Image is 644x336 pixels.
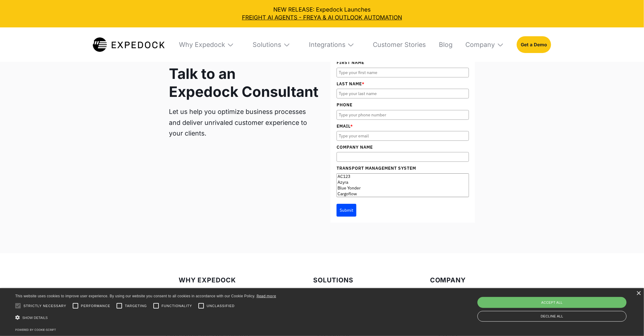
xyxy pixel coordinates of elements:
div: Solutions [253,41,282,49]
label: First Name [337,59,469,66]
span: Targeting [125,303,147,309]
a: Get a Demo [517,36,551,53]
button: Submit [337,204,356,217]
a: FREIGHT AI AGENTS - FREYA & AI OUTLOOK AUTOMATION [6,14,638,22]
span: Show details [22,316,48,320]
div: Company [466,41,495,49]
div: Integrations [303,27,360,62]
div: Accept all [478,297,627,308]
input: Type your email [337,131,469,141]
h2: Talk to an Expedock Consultant [169,65,318,101]
span: Performance [81,303,110,309]
input: Type your first name [337,68,469,77]
span: This website uses cookies to improve user experience. By using our website you consent to all coo... [15,294,255,298]
div: Why Expedock [173,27,240,62]
div: Why Expedock [162,276,253,284]
div: Show details [15,313,276,323]
div: Company [414,276,482,284]
label: Last Name [337,80,469,87]
a: Customer Stories [367,27,426,62]
p: Let us help you optimize business processes and deliver unrivaled customer experience to your cli... [169,106,318,139]
iframe: Chat Widget [543,270,644,336]
span: Unclassified [207,303,235,309]
a: Powered by cookie-script [15,328,56,331]
div: Why Expedock [179,41,225,49]
span: Strictly necessary [23,303,66,309]
div: Decline all [478,311,627,322]
span: Functionality [162,303,192,309]
a: Blog [433,27,453,62]
label: Company Name [337,144,469,150]
input: Type your phone number [337,110,469,120]
label: Phone [337,101,469,108]
option: AC123 [337,174,469,179]
div: Solutions [247,27,296,62]
div: Solutions [276,276,390,284]
label: Transport Management System [337,165,469,172]
div: Company [460,27,510,62]
option: Azyra [337,179,469,185]
input: Type your last name [337,89,469,98]
label: Email [337,123,469,129]
div: Integrations [309,41,345,49]
option: Blue Yonder [337,185,469,191]
a: Read more [257,294,276,298]
option: Cargoflow [337,191,469,197]
div: NEW RELEASE: Expedock Launches [6,6,638,22]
